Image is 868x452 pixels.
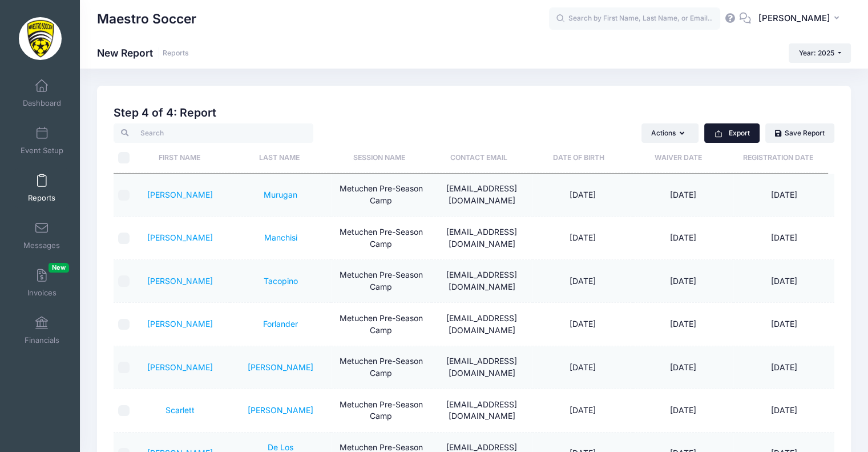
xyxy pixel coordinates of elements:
td: [DATE] [733,303,834,346]
a: [PERSON_NAME] [147,362,213,372]
th: Date of Birth: activate to sort column ascending [528,143,628,173]
span: Dashboard [23,98,61,108]
a: Reports [15,168,69,208]
span: New [49,263,69,273]
td: [EMAIL_ADDRESS][DOMAIN_NAME] [431,217,532,260]
td: Metuchen Pre-Season Camp [331,346,431,389]
h2: Step 4 of 4: Report [114,106,834,119]
th: Session Name: activate to sort column ascending [329,143,429,173]
td: Metuchen Pre-Season Camp [331,260,431,303]
a: [PERSON_NAME] [147,319,213,329]
h1: New Report [97,47,189,59]
a: [PERSON_NAME] [248,405,313,415]
th: Contact Email: activate to sort column ascending [429,143,528,173]
a: Save Report [765,123,834,143]
td: Metuchen Pre-Season Camp [331,303,431,346]
img: Maestro Soccer [19,17,62,60]
h1: Maestro Soccer [97,6,196,32]
input: Search [114,123,313,143]
td: [DATE] [733,174,834,217]
td: Metuchen Pre-Season Camp [331,389,431,432]
a: [PERSON_NAME] [248,362,313,372]
th: Waiver Date: activate to sort column ascending [628,143,728,173]
td: Metuchen Pre-Season Camp [331,174,431,217]
td: [EMAIL_ADDRESS][DOMAIN_NAME] [431,260,532,303]
td: [DATE] [733,389,834,432]
a: Forlander [263,319,298,329]
td: [DATE] [633,346,733,389]
span: [DATE] [570,276,596,286]
th: Last Name: activate to sort column ascending [229,143,329,173]
span: [DATE] [570,405,596,415]
button: Export [704,123,760,143]
span: [DATE] [570,190,596,199]
span: [PERSON_NAME] [758,12,830,25]
td: [EMAIL_ADDRESS][DOMAIN_NAME] [431,303,532,346]
span: [DATE] [570,362,596,372]
a: [PERSON_NAME] [147,276,213,286]
button: [PERSON_NAME] [751,6,851,32]
span: Year: 2025 [799,49,834,57]
button: Year: 2025 [789,43,851,63]
a: Financials [15,310,69,350]
td: [DATE] [633,260,733,303]
span: Messages [23,241,60,250]
td: [EMAIL_ADDRESS][DOMAIN_NAME] [431,174,532,217]
a: [PERSON_NAME] [147,233,213,242]
td: [EMAIL_ADDRESS][DOMAIN_NAME] [431,389,532,432]
td: [DATE] [733,217,834,260]
th: Registration Date: activate to sort column ascending [728,143,828,173]
a: Scarlett [165,405,195,415]
td: [DATE] [633,389,733,432]
a: InvoicesNew [15,263,69,303]
span: Event Setup [21,146,63,155]
span: Invoices [27,288,56,298]
td: [DATE] [633,217,733,260]
td: [EMAIL_ADDRESS][DOMAIN_NAME] [431,346,532,389]
a: Tacopino [263,276,297,286]
span: Financials [25,335,59,345]
a: [PERSON_NAME] [147,190,213,199]
input: Search by First Name, Last Name, or Email... [549,7,720,30]
td: [DATE] [633,303,733,346]
button: Actions [641,123,699,143]
th: First Name: activate to sort column ascending [130,143,229,173]
td: [DATE] [633,174,733,217]
span: [DATE] [570,319,596,329]
span: Reports [28,193,55,203]
a: Messages [15,215,69,255]
td: Metuchen Pre-Season Camp [331,217,431,260]
a: Reports [163,49,189,58]
a: Murugan [264,190,297,199]
a: Manchisi [264,233,297,242]
td: [DATE] [733,346,834,389]
td: [DATE] [733,260,834,303]
a: Dashboard [15,73,69,113]
a: Event Setup [15,121,69,161]
span: [DATE] [570,233,596,242]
